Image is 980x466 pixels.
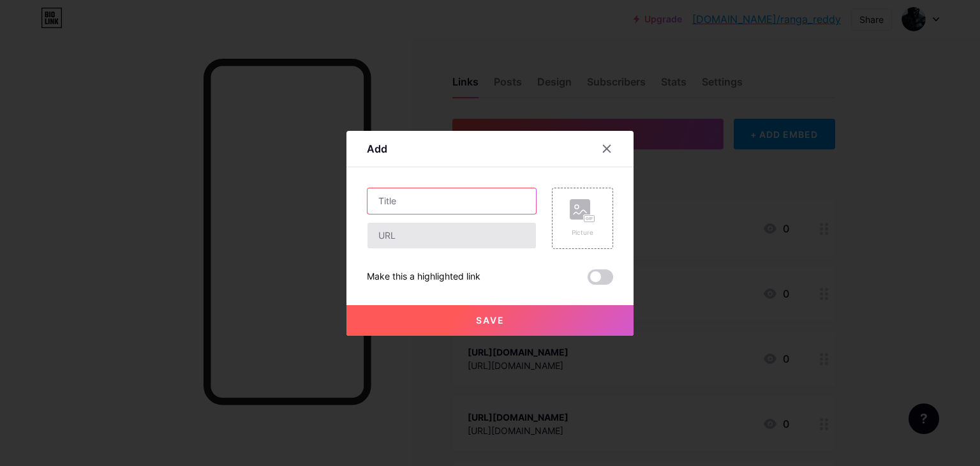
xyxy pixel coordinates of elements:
[367,223,536,248] input: URL
[570,228,595,237] div: Picture
[367,188,536,214] input: Title
[346,305,634,336] button: Save
[476,315,505,326] span: Save
[367,269,480,285] div: Make this a highlighted link
[367,141,387,156] div: Add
